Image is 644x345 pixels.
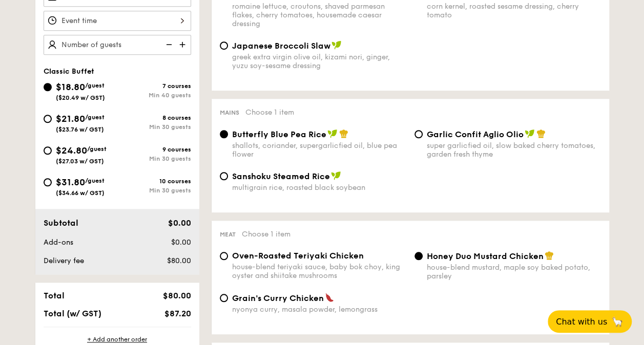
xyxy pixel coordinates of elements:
div: Min 30 guests [117,155,191,162]
div: super garlicfied oil, slow baked cherry tomatoes, garden fresh thyme [427,141,601,159]
span: ($34.66 w/ GST) [56,189,105,197]
input: Number of guests [44,35,191,55]
span: $0.00 [171,238,191,247]
div: greek extra virgin olive oil, kizami nori, ginger, yuzu soy-sesame dressing [232,53,406,70]
span: Sanshoku Steamed Rice [232,171,330,181]
span: Subtotal [44,218,78,228]
span: Butterfly Blue Pea Rice [232,130,326,139]
span: Garlic Confit Aglio Olio [427,130,524,139]
img: icon-add.58712e84.svg [176,35,191,54]
span: /guest [85,114,105,121]
img: icon-vegan.f8ff3823.svg [327,129,338,138]
input: $24.80/guest($27.03 w/ GST)9 coursesMin 30 guests [44,146,52,155]
span: Total (w/ GST) [44,309,101,318]
div: 8 courses [117,114,191,121]
span: Grain's Curry Chicken [232,293,324,303]
span: Japanese Broccoli Slaw [232,41,330,51]
input: Honey Duo Mustard Chickenhouse-blend mustard, maple soy baked potato, parsley [414,252,423,260]
input: Sanshoku Steamed Ricemultigrain rice, roasted black soybean [220,172,228,180]
div: romaine lettuce, croutons, shaved parmesan flakes, cherry tomatoes, housemade caesar dressing [232,2,406,28]
input: Garlic Confit Aglio Oliosuper garlicfied oil, slow baked cherry tomatoes, garden fresh thyme [414,130,423,138]
span: /guest [85,82,105,89]
div: multigrain rice, roasted black soybean [232,183,406,192]
img: icon-vegan.f8ff3823.svg [525,129,535,138]
span: Choose 1 item [245,108,294,117]
span: Total [44,291,65,300]
div: Min 40 guests [117,92,191,99]
img: icon-vegan.f8ff3823.svg [331,40,342,50]
div: Min 30 guests [117,187,191,194]
span: $21.80 [56,113,85,124]
span: Add-ons [44,238,73,247]
span: ($27.03 w/ GST) [56,158,104,165]
div: house-blend mustard, maple soy baked potato, parsley [427,263,601,281]
span: ($20.49 w/ GST) [56,94,105,101]
span: $87.20 [164,309,191,318]
input: $21.80/guest($23.76 w/ GST)8 coursesMin 30 guests [44,115,52,123]
span: Honey Duo Mustard Chicken [427,251,544,261]
span: $31.80 [56,177,85,188]
span: /guest [87,145,107,153]
input: $31.80/guest($34.66 w/ GST)10 coursesMin 30 guests [44,178,52,186]
span: $24.80 [56,145,87,156]
img: icon-spicy.37a8142b.svg [325,293,334,302]
span: $80.00 [162,291,191,300]
img: icon-chef-hat.a58ddaea.svg [536,129,546,138]
span: Classic Buffet [44,67,94,76]
span: ($23.76 w/ GST) [56,126,104,133]
div: house-blend teriyaki sauce, baby bok choy, king oyster and shiitake mushrooms [232,263,406,280]
span: Meat [220,231,236,238]
div: corn kernel, roasted sesame dressing, cherry tomato [427,2,601,19]
input: Event time [44,11,191,31]
div: 7 courses [117,82,191,90]
div: 10 courses [117,178,191,185]
span: Delivery fee [44,256,84,265]
button: Chat with us🦙 [548,310,632,333]
span: Chat with us [556,317,607,327]
div: nyonya curry, masala powder, lemongrass [232,305,406,314]
img: icon-chef-hat.a58ddaea.svg [545,251,554,260]
span: $18.80 [56,81,85,93]
img: icon-reduce.1d2dbef1.svg [160,35,176,54]
div: 9 courses [117,146,191,153]
input: Grain's Curry Chickennyonya curry, masala powder, lemongrass [220,294,228,302]
span: $0.00 [168,218,191,228]
span: Choose 1 item [242,230,290,239]
span: /guest [85,177,105,184]
input: Oven-Roasted Teriyaki Chickenhouse-blend teriyaki sauce, baby bok choy, king oyster and shiitake ... [220,252,228,260]
div: + Add another order [44,335,191,343]
span: $80.00 [167,256,191,265]
span: Mains [220,109,239,116]
input: $18.80/guest($20.49 w/ GST)7 coursesMin 40 guests [44,83,52,91]
span: Oven-Roasted Teriyaki Chicken [232,251,364,261]
input: Japanese Broccoli Slawgreek extra virgin olive oil, kizami nori, ginger, yuzu soy-sesame dressing [220,41,228,50]
div: shallots, coriander, supergarlicfied oil, blue pea flower [232,141,406,159]
div: Min 30 guests [117,123,191,131]
input: Butterfly Blue Pea Riceshallots, coriander, supergarlicfied oil, blue pea flower [220,130,228,138]
img: icon-chef-hat.a58ddaea.svg [339,129,348,138]
span: 🦙 [611,316,624,328]
img: icon-vegan.f8ff3823.svg [331,171,341,180]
